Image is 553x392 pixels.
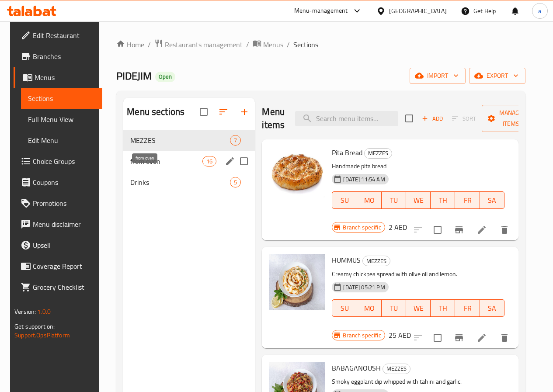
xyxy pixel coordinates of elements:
button: FR [455,191,480,209]
span: 1.0.0 [37,306,51,317]
a: Menus [14,67,102,88]
span: Menus [263,39,283,50]
button: edit [223,155,237,168]
span: PIDEJIM [116,66,152,86]
nav: Menu sections [123,126,255,196]
span: Sections [293,39,318,50]
span: Select to update [428,329,447,347]
span: WE [410,194,427,207]
div: items [230,177,241,187]
span: SA [483,302,501,315]
span: FR [459,194,476,207]
span: Coverage Report [33,261,95,271]
h2: Menu items [262,105,285,132]
div: MEZZES [383,364,410,374]
nav: breadcrumb [116,39,525,50]
span: Branches [33,51,95,62]
div: Open [155,72,175,82]
button: delete [494,219,515,240]
a: Edit Restaurant [14,25,102,46]
div: items [230,135,241,146]
div: [GEOGRAPHIC_DATA] [389,6,447,16]
span: Sort sections [213,101,234,122]
img: Pita Bread [269,146,325,202]
span: Pita Bread [332,146,362,159]
a: Coupons [14,172,102,193]
a: Edit menu item [476,333,487,343]
span: Menu disclaimer [33,219,95,229]
span: Edit Restaurant [33,30,95,41]
span: [DATE] 11:54 AM [340,175,388,184]
button: delete [494,327,515,348]
a: Menus [253,39,283,50]
span: Select section [400,109,418,128]
button: MO [357,299,382,317]
span: export [476,70,518,81]
h2: Menu sections [127,105,184,118]
button: SU [332,191,357,209]
div: Menu-management [294,6,348,16]
a: Grocery Checklist [14,277,102,298]
span: Select all sections [195,103,213,121]
a: Menu disclaimer [14,214,102,235]
li: / [246,39,249,50]
span: Sections [28,93,95,104]
span: MO [361,194,378,207]
button: TU [382,299,406,317]
a: Full Menu View [21,109,102,130]
span: MEZZES [363,256,390,266]
button: MO [357,191,382,209]
button: Add [418,112,446,125]
span: Add [421,114,444,124]
a: Coverage Report [14,256,102,277]
button: Manage items [482,105,540,132]
span: Branch specific [339,331,384,340]
span: Manage items [489,108,533,129]
span: MEZZES [130,135,230,146]
a: Support.OpsPlatform [14,330,70,341]
span: MEZZES [365,148,392,158]
input: search [295,111,398,126]
p: Smoky eggplant dip whipped with tahini and garlic. [332,376,504,387]
span: Branch specific [339,223,384,232]
span: 16 [203,157,216,166]
span: BABAGANOUSH [332,361,381,375]
div: items [202,156,216,167]
a: Branches [14,46,102,67]
span: Menus [35,72,95,83]
span: Full Menu View [28,114,95,125]
span: FR [459,302,476,315]
span: SU [336,302,353,315]
span: Select section first [446,112,482,125]
button: Branch-specific-item [449,327,470,348]
span: Grocery Checklist [33,282,95,292]
span: Version: [14,306,36,317]
span: HUMMUS [332,253,361,267]
span: import [417,70,459,81]
span: from oven [130,156,202,167]
a: Edit menu item [476,225,487,235]
span: Add item [418,112,446,125]
span: Upsell [33,240,95,250]
div: MEZZES [364,148,392,159]
li: / [287,39,290,50]
button: SU [332,299,357,317]
a: Sections [21,88,102,109]
button: SA [480,191,504,209]
span: Coupons [33,177,95,187]
span: [DATE] 05:21 PM [340,283,388,291]
button: WE [406,299,431,317]
span: Open [155,73,175,80]
span: Drinks [130,177,230,187]
button: TH [431,299,455,317]
span: a [538,6,541,16]
button: Branch-specific-item [449,219,470,240]
div: Drinks5 [123,172,255,193]
li: / [148,39,151,50]
span: Edit Menu [28,135,95,146]
button: WE [406,191,431,209]
div: MEZZES7 [123,130,255,151]
a: Choice Groups [14,151,102,172]
span: TU [385,302,403,315]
